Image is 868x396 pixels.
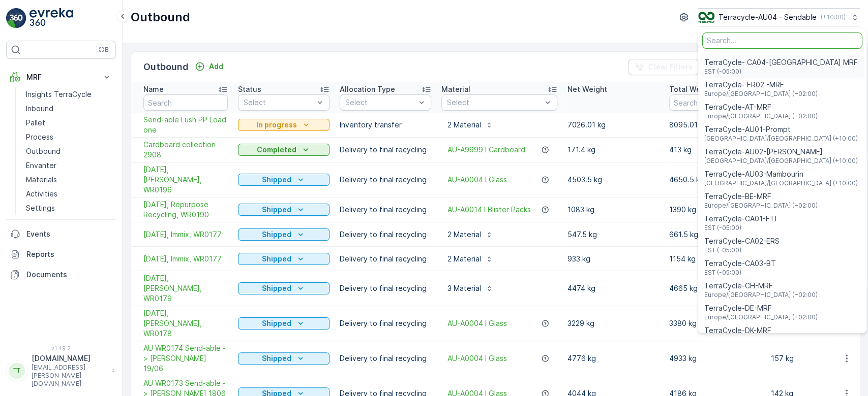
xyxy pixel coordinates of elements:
span: Europe/[GEOGRAPHIC_DATA] (+02:00) [704,90,818,98]
a: AU-A0004 I Glass [447,175,507,185]
span: TerraCycle-AT-MRF [704,102,818,112]
input: Search [669,94,761,111]
span: TerraCycle-AU01-Prompt [704,124,858,135]
a: Settings [22,201,116,215]
p: 2 Material [447,254,481,264]
p: 1390 kg [669,205,761,215]
p: Net Weight [567,84,607,94]
p: 7026.01 kg [567,120,659,130]
button: MRF [6,67,116,87]
p: Outbound [26,146,61,156]
p: 157 kg [771,353,862,364]
p: Clear Filters [648,62,693,72]
p: [EMAIL_ADDRESS][PERSON_NAME][DOMAIN_NAME] [32,364,107,388]
a: 24/06/2025, Alex Fraser, WR0178 [143,308,228,339]
a: Process [22,130,116,144]
span: [DATE], Repurpose Recycling, WR0190 [143,200,228,220]
span: AU-A0004 I Glass [447,318,507,328]
span: AU WR0174 Send-able -> [PERSON_NAME] 19/06 [143,343,228,374]
span: TerraCycle-CA01-FTI [704,214,776,224]
p: ⌘B [99,46,109,54]
p: 4650.5 kg [669,175,761,185]
button: Add [191,60,227,73]
a: 20/08/2025, Alex Fraser, WR0196 [143,164,228,195]
span: AU-A9999 I Cardboard [447,145,525,155]
td: Delivery to final recycling [335,341,436,376]
p: Name [143,84,164,94]
p: Insights TerraCycle [26,89,92,100]
a: Documents [6,265,116,285]
span: Send-able Lush PP Load one [143,115,228,135]
span: Cardboard collection 2908 [143,140,228,160]
input: Search [143,94,228,111]
span: TerraCycle- FR02 -MRF [704,80,818,90]
p: Process [26,132,53,142]
a: Reports [6,244,116,265]
p: Select [244,97,314,108]
a: Envanter [22,158,116,173]
img: logo [6,8,26,28]
a: Inbound [22,102,116,116]
p: Completed [257,145,296,155]
p: Shipped [262,254,291,264]
a: 09/07/2025, Immix, WR0177 [143,229,228,240]
img: logo_light-DOdMpM7g.png [29,8,73,28]
span: TerraCycle-CH-MRF [704,281,818,291]
span: [DATE], [PERSON_NAME], WR0178 [143,308,228,339]
p: Shipped [262,283,291,293]
p: 3 Material [447,283,481,293]
p: In progress [256,120,297,130]
span: [DATE], Immix, WR0177 [143,229,228,240]
div: TT [9,362,25,379]
span: Europe/[GEOGRAPHIC_DATA] (+02:00) [704,313,818,321]
p: 4933 kg [669,353,761,364]
p: Reports [26,249,112,259]
button: Shipped [238,228,330,241]
p: Terracycle-AU04 - Sendable [719,12,817,22]
p: 3229 kg [567,318,659,328]
span: TerraCycle-DK-MRF [704,325,818,336]
p: 547.5 kg [567,229,659,240]
button: 2 Material [441,226,499,243]
p: Shipped [262,318,291,328]
button: 2 Material [441,117,499,133]
span: AU-A0014 I Blister Packs [447,205,531,215]
a: 22/07/2025, Repurpose Recycling, WR0190 [143,200,228,220]
p: 171.4 kg [567,145,659,155]
button: Shipped [238,282,330,294]
p: Outbound [143,60,189,74]
p: Pallet [26,118,45,128]
p: 413 kg [669,145,761,155]
a: AU-A0004 I Glass [447,353,507,364]
a: Pallet [22,116,116,130]
a: Activities [22,187,116,201]
td: Delivery to final recycling [335,197,436,222]
p: Activities [26,189,57,199]
img: terracycle_logo.png [698,12,714,23]
button: Completed [238,144,330,156]
span: [DATE], [PERSON_NAME], WR0179 [143,273,228,304]
button: Shipped [238,317,330,329]
span: v 1.49.2 [6,345,116,351]
p: 4665 kg [669,283,761,293]
span: [GEOGRAPHIC_DATA]/[GEOGRAPHIC_DATA] (+10:00) [704,135,858,143]
span: TerraCycle-BE-MRF [704,191,818,202]
span: TerraCycle-AU03-Mambourin [704,169,858,179]
p: 1154 kg [669,254,761,264]
p: 1083 kg [567,205,659,215]
p: 4503.5 kg [567,175,659,185]
span: EST (-05:00) [704,68,858,76]
button: In progress [238,119,330,131]
span: [GEOGRAPHIC_DATA]/[GEOGRAPHIC_DATA] (+10:00) [704,157,858,165]
span: TerraCycle-CA03-BT [704,258,776,269]
p: [DOMAIN_NAME] [32,353,107,364]
td: Delivery to final recycling [335,222,436,247]
p: Total Weight [669,84,714,94]
button: Shipped [238,174,330,186]
p: 4474 kg [567,283,659,293]
td: Delivery to final recycling [335,138,436,162]
p: Add [209,61,223,72]
p: Settings [26,203,55,213]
